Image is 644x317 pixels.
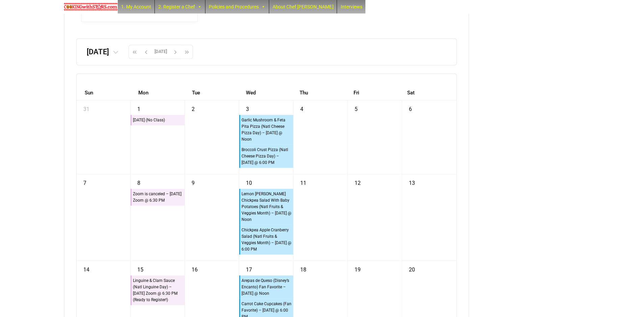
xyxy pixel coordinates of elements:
a: Broccoli Crust Pizza (Natl Cheese Pizza Day) – [DATE] @ 6:00 PM [239,145,293,168]
a: Tuesday [191,87,201,98]
a: September 14, 2025 [80,261,93,275]
div: Broccoli Crust Pizza (Natl Cheese Pizza Day) – [DATE] @ 6:00 PM [241,146,292,166]
a: September 10, 2025 [243,174,255,189]
a: Monday [137,87,150,98]
div: Zoom is canceled – [DATE] Zoom @ 6:30 PM [133,191,184,204]
a: September 16, 2025 [188,261,201,275]
button: Previous month [140,45,152,59]
td: September 3, 2025 [239,100,293,174]
button: [DATE] [152,45,170,59]
a: September 4, 2025 [297,100,307,115]
button: Previous year [129,45,140,59]
a: September 5, 2025 [351,100,361,115]
a: September 15, 2025 [134,261,147,275]
a: Sunday [83,87,94,98]
div: Arepas de Queso (Disney’s Encanto) Fan Favorite – [DATE] @ Noon [241,277,292,297]
a: [DATE] (No Class) [131,115,185,125]
a: Saturday [406,87,416,98]
a: September 18, 2025 [297,261,310,275]
td: September 1, 2025 [131,100,185,174]
a: September 9, 2025 [188,174,198,189]
a: Arepas de Queso (Disney’s Encanto) Fan Favorite – [DATE] @ Noon [239,276,293,299]
div: [DATE] (No Class) [133,117,165,124]
a: Linguine & Clam Sauce (Natl Linguine Day) – [DATE] Zoom @ 6:30 PM (Ready to Register!) [131,276,185,305]
td: September 8, 2025 [131,174,185,261]
a: September 19, 2025 [351,261,364,275]
a: September 20, 2025 [405,261,418,275]
td: September 4, 2025 [293,100,348,174]
a: Thursday [298,87,309,98]
button: Next year [181,45,193,59]
a: September 11, 2025 [297,174,310,189]
button: Next month [170,45,181,59]
a: Chickpea Apple Cranberry Salad (Natl Fruits & Veggies Month) – [DATE] @ 6:00 PM [239,225,293,255]
td: September 5, 2025 [348,100,402,174]
a: Wednesday [245,87,257,98]
a: September 3, 2025 [243,100,252,115]
a: September 17, 2025 [243,261,255,275]
td: September 11, 2025 [293,174,348,261]
a: September 8, 2025 [134,174,144,189]
a: Friday [352,87,361,98]
a: September 13, 2025 [405,174,418,189]
a: September 12, 2025 [351,174,364,189]
td: September 2, 2025 [185,100,239,174]
a: September 1, 2025 [134,100,144,115]
div: Lemon [PERSON_NAME] Chickpea Salad With Baby Potatoes (Natl Fruits & Veggies Month) – [DATE] @ Noon [241,191,292,223]
img: Chef Paula's Cooking With Stars [64,3,118,11]
div: Garlic Mushroom & Feta Pita Pizza (Natl Cheese Pizza Day) – [DATE] @ Noon [241,117,292,143]
td: September 7, 2025 [77,174,131,261]
td: September 6, 2025 [402,100,456,174]
td: September 10, 2025 [239,174,293,261]
a: Zoom is canceled – [DATE] Zoom @ 6:30 PM [131,189,185,206]
a: Lemon [PERSON_NAME] Chickpea Salad With Baby Potatoes (Natl Fruits & Veggies Month) – [DATE] @ Noon [239,189,293,225]
td: September 12, 2025 [348,174,402,261]
h2: [DATE] [87,48,122,56]
td: September 13, 2025 [402,174,456,261]
a: Garlic Mushroom & Feta Pita Pizza (Natl Cheese Pizza Day) – [DATE] @ Noon [239,115,293,145]
a: September 6, 2025 [405,100,415,115]
a: August 31, 2025 [80,100,93,115]
a: September 2, 2025 [188,100,198,115]
td: August 31, 2025 [77,100,131,174]
div: Linguine & Clam Sauce (Natl Linguine Day) – [DATE] Zoom @ 6:30 PM (Ready to Register!) [133,277,184,304]
td: September 9, 2025 [185,174,239,261]
a: September 7, 2025 [80,174,90,189]
div: Chickpea Apple Cranberry Salad (Natl Fruits & Veggies Month) – [DATE] @ 6:00 PM [241,227,292,253]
